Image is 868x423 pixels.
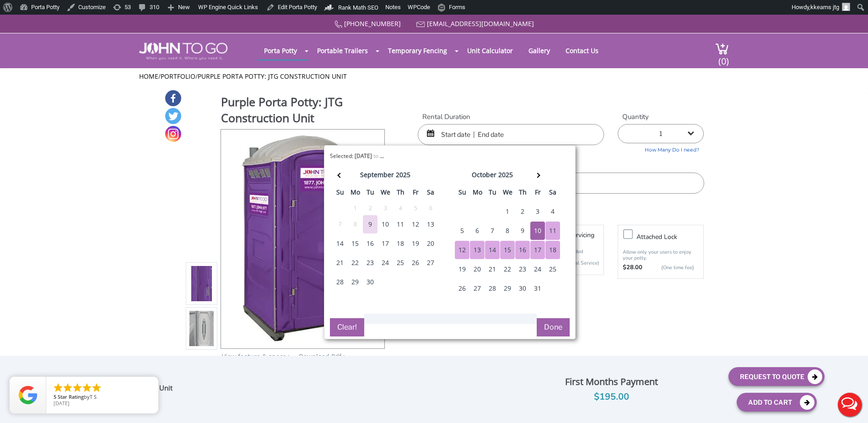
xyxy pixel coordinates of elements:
[333,219,347,229] div: 7
[715,43,729,55] img: cart a
[728,367,825,386] button: Request To Quote
[81,382,92,393] li: 
[470,222,485,240] div: 6
[618,112,704,122] label: Quantity
[90,393,97,400] span: T S
[333,185,348,202] th: su
[299,352,341,361] a: Download Pdf
[54,400,70,407] span: [DATE]
[501,374,722,390] div: First Months Payment
[530,260,545,278] div: 24
[545,241,560,259] div: 18
[455,185,470,202] th: su
[393,215,408,233] div: 11
[530,185,545,202] th: fr
[545,202,560,221] div: 4
[455,241,469,259] div: 12
[393,203,408,213] div: 4
[396,168,410,181] div: 2025
[348,219,362,229] div: 8
[58,393,84,400] span: Star Rating
[139,43,227,60] img: JOHN to go
[348,185,363,202] th: mo
[330,318,364,336] button: Clear!
[515,185,530,202] th: th
[165,108,181,124] a: Twitter
[500,185,515,202] th: we
[373,152,378,160] span: to
[333,254,347,272] div: 21
[360,168,394,181] div: september
[161,72,195,81] a: Portfolio
[623,263,642,272] strong: $28.00
[333,234,347,253] div: 14
[423,215,438,233] div: 13
[139,72,729,81] ul: / /
[408,203,423,213] div: 5
[393,254,408,272] div: 25
[310,42,375,60] a: Portable Trailers
[515,260,530,278] div: 23
[423,203,438,213] div: 6
[501,390,722,404] div: $195.00
[515,222,530,240] div: 9
[718,48,729,67] span: (0)
[378,203,393,213] div: 3
[485,185,500,202] th: tu
[530,279,545,298] div: 31
[165,126,181,142] a: Instagram
[470,185,485,202] th: mo
[485,241,500,259] div: 14
[408,234,423,253] div: 19
[344,19,401,28] a: [PHONE_NUMBER]
[522,42,557,60] a: Gallery
[393,234,408,253] div: 18
[348,254,362,272] div: 22
[530,202,545,221] div: 3
[545,185,561,202] th: sa
[378,234,393,253] div: 17
[485,260,500,278] div: 21
[559,42,605,60] a: Contact Us
[618,143,704,154] a: How Many Do I need?
[455,279,469,298] div: 26
[472,168,496,181] div: october
[423,234,438,253] div: 20
[198,72,347,81] a: Purple Porta Potty: JTG Construction Unit
[381,42,454,60] a: Temporary Fencing
[91,382,102,393] li: 
[418,124,604,145] input: Start date | End date
[393,185,408,202] th: th
[455,222,469,240] div: 5
[343,355,346,359] img: chevron.png
[470,241,485,259] div: 13
[500,222,515,240] div: 8
[62,382,73,393] li: 
[257,42,304,60] a: Porta Potty
[427,19,534,28] a: [EMAIL_ADDRESS][DOMAIN_NAME]
[19,386,37,404] img: Review Rating
[545,260,560,278] div: 25
[537,318,570,336] button: Done
[221,94,386,128] h1: Purple Porta Potty: JTG Construction Unit
[330,152,353,160] span: Selected:
[500,279,515,298] div: 29
[363,203,377,213] div: 2
[348,273,362,291] div: 29
[530,241,545,259] div: 17
[500,241,515,259] div: 15
[408,185,423,202] th: fr
[460,42,520,60] a: Unit Calculator
[334,21,342,28] img: Call
[189,176,214,391] img: Product
[408,254,423,272] div: 26
[515,202,530,221] div: 2
[515,241,530,259] div: 16
[363,254,377,272] div: 23
[647,263,694,272] p: {One time fee}
[378,254,393,272] div: 24
[408,215,423,233] div: 12
[165,90,181,106] a: Facebook
[363,234,377,253] div: 16
[500,202,515,221] div: 1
